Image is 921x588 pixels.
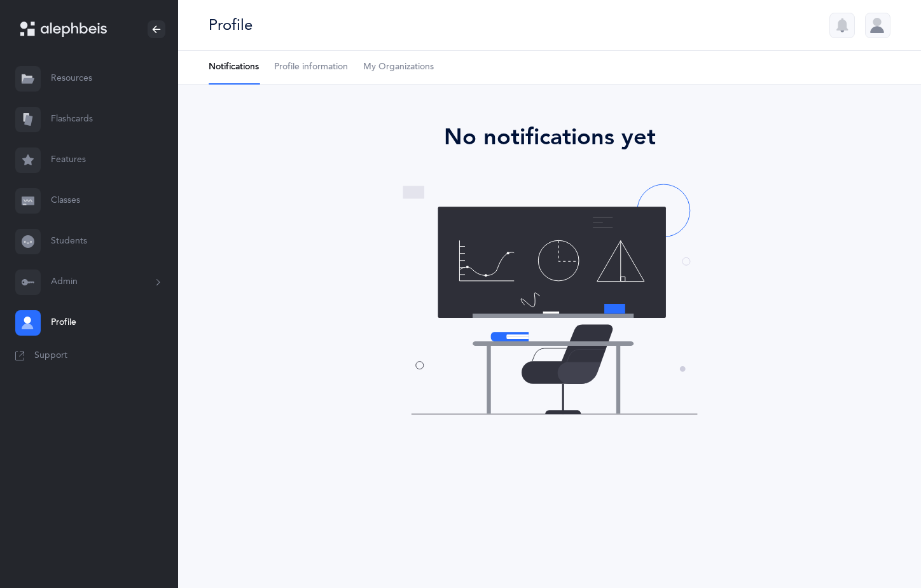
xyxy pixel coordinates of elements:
span: Support [34,350,67,362]
div: No notifications yet [295,120,804,154]
img: staff-no-result.svg [399,180,701,418]
div: Profile [209,15,253,36]
span: Profile information [274,61,348,74]
span: My Organizations [363,61,434,74]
